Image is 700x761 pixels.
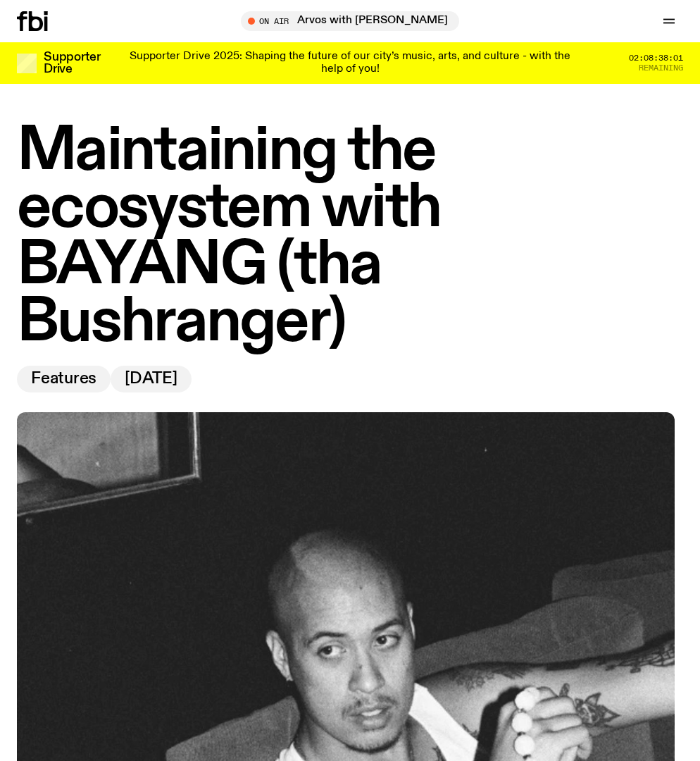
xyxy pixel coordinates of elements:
[118,51,582,75] p: Supporter Drive 2025: Shaping the future of our city’s music, arts, and culture - with the help o...
[241,11,459,31] button: On AirArvos with [PERSON_NAME]
[125,371,177,387] span: [DATE]
[31,371,96,387] span: Features
[629,54,683,62] span: 02:08:38:01
[639,64,683,72] span: Remaining
[44,51,100,75] h3: Supporter Drive
[17,123,683,352] h1: Maintaining the ecosystem with BAYANG (tha Bushranger)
